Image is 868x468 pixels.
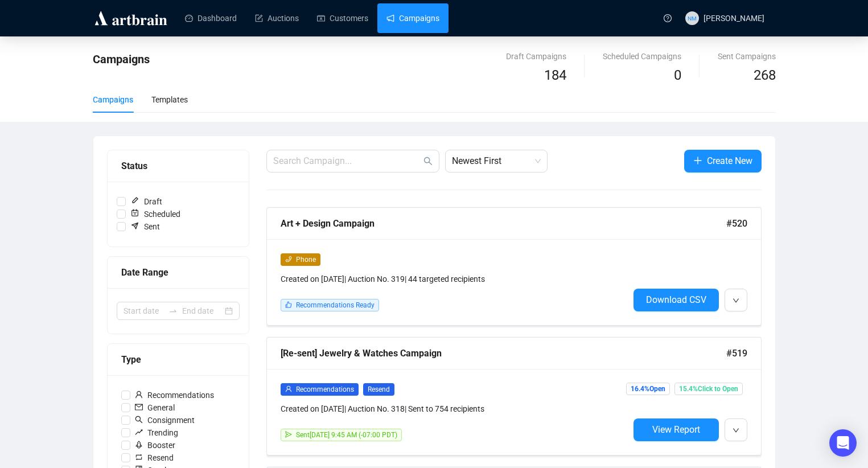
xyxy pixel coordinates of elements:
[135,391,143,399] span: user
[273,154,421,168] input: Search Campaign...
[151,93,188,106] div: Templates
[130,451,178,464] span: Resend
[135,428,143,436] span: rise
[704,14,764,23] span: [PERSON_NAME]
[646,294,706,305] span: Download CSV
[281,346,726,360] div: [Re-sent] Jewelry & Watches Campaign
[281,216,726,231] div: Art + Design Campaign
[674,383,743,395] span: 15.4% Click to Open
[126,208,185,220] span: Scheduled
[296,301,375,309] span: Recommendations Ready
[726,346,747,360] span: #519
[126,220,164,233] span: Sent
[733,427,739,434] span: down
[733,297,739,304] span: down
[684,150,762,173] button: Create New
[363,383,394,396] span: Resend
[707,154,752,168] span: Create New
[266,337,762,455] a: [Re-sent] Jewelry & Watches Campaign#519userRecommendationsResendCreated on [DATE]| Auction No. 3...
[603,50,681,63] div: Scheduled Campaigns
[285,431,292,438] span: send
[93,93,133,106] div: Campaigns
[718,50,776,63] div: Sent Campaigns
[93,9,169,27] img: logo
[130,401,179,414] span: General
[296,256,316,264] span: Phone
[317,3,368,33] a: Customers
[693,156,702,165] span: plus
[754,67,776,83] span: 268
[506,50,566,63] div: Draft Campaigns
[726,216,747,231] span: #520
[281,403,629,415] div: Created on [DATE] | Auction No. 318 | Sent to 754 recipients
[664,14,672,22] span: question-circle
[296,385,354,393] span: Recommendations
[135,441,143,449] span: rocket
[130,389,219,401] span: Recommendations
[93,52,150,66] span: Campaigns
[544,67,566,83] span: 184
[386,3,439,33] a: Campaigns
[633,418,719,441] button: View Report
[423,157,433,166] span: search
[296,431,397,439] span: Sent [DATE] 9:45 AM (-07:00 PDT)
[674,67,681,83] span: 0
[626,383,670,395] span: 16.4% Open
[168,306,178,315] span: to
[255,3,299,33] a: Auctions
[285,301,292,308] span: like
[130,439,180,451] span: Booster
[285,385,292,392] span: user
[168,306,178,315] span: swap-right
[185,3,237,33] a: Dashboard
[135,453,143,461] span: retweet
[281,273,629,285] div: Created on [DATE] | Auction No. 319 | 44 targeted recipients
[285,256,292,262] span: phone
[121,265,235,280] div: Date Range
[633,289,719,311] button: Download CSV
[135,403,143,411] span: mail
[130,426,183,439] span: Trending
[688,13,697,22] span: NM
[124,305,164,317] input: Start date
[126,195,167,208] span: Draft
[135,416,143,424] span: search
[652,424,700,435] span: View Report
[121,159,235,173] div: Status
[829,429,857,457] div: Open Intercom Messenger
[182,305,223,317] input: End date
[266,207,762,326] a: Art + Design Campaign#520phonePhoneCreated on [DATE]| Auction No. 319| 44 targeted recipientslike...
[130,414,199,426] span: Consignment
[452,150,541,172] span: Newest First
[121,352,235,367] div: Type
